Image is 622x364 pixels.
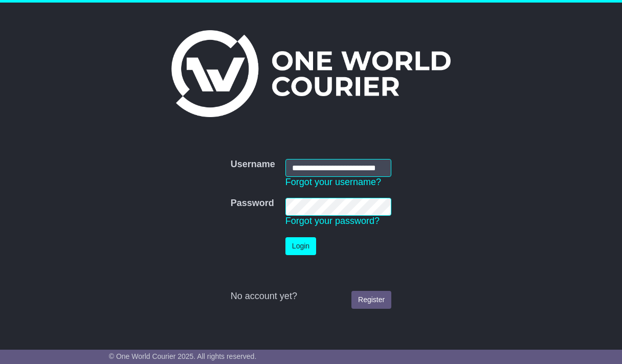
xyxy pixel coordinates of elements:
[231,198,274,209] label: Password
[171,30,451,117] img: One World
[285,216,380,226] a: Forgot your password?
[351,291,391,309] a: Register
[109,352,257,360] span: © One World Courier 2025. All rights reserved.
[285,237,316,255] button: Login
[231,159,275,170] label: Username
[285,177,381,187] a: Forgot your username?
[231,291,391,302] div: No account yet?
